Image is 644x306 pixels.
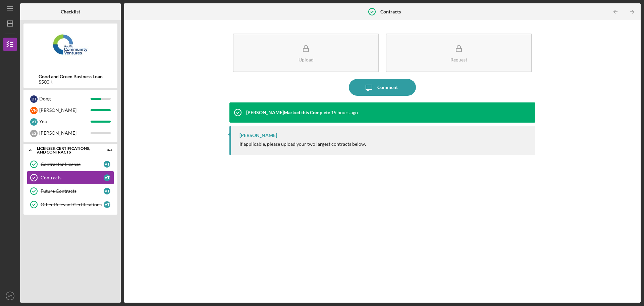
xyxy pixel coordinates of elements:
[27,158,114,171] a: Contractor LicenseVT
[30,95,38,103] div: D T
[39,116,91,127] div: You
[41,188,104,194] div: Future Contracts
[30,107,38,114] div: V N
[27,171,114,184] a: ContractsVT
[30,118,38,126] div: V T
[100,148,112,152] div: 4 / 4
[104,174,110,181] div: V T
[246,110,330,115] div: [PERSON_NAME] Marked this Complete
[27,184,114,198] a: Future ContractsVT
[104,201,110,208] div: V T
[39,104,91,116] div: [PERSON_NAME]
[61,9,80,14] b: Checklist
[299,57,314,62] div: Upload
[41,175,104,180] div: Contracts
[104,188,110,194] div: V T
[104,161,110,168] div: V T
[386,34,532,72] button: Request
[41,162,104,167] div: Contractor License
[30,130,38,137] div: E G
[331,110,358,115] time: 2025-08-20 22:29
[41,202,104,207] div: Other Relevant Certifications
[239,133,277,138] div: [PERSON_NAME]
[39,74,103,79] b: Good and Green Business Loan
[377,79,398,96] div: Comment
[27,198,114,211] a: Other Relevant CertificationsVT
[380,9,401,14] b: Contracts
[349,79,416,96] button: Comment
[39,127,91,139] div: [PERSON_NAME]
[233,34,379,72] button: Upload
[37,146,96,154] div: Licenses, Certifications, and Contracts
[450,57,467,62] div: Request
[3,289,17,303] button: VT
[239,141,366,147] div: If applicable, please upload your two largest contracts below.
[8,294,12,298] text: VT
[23,27,117,67] img: Product logo
[39,79,103,85] div: $500K
[39,93,91,104] div: Dong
